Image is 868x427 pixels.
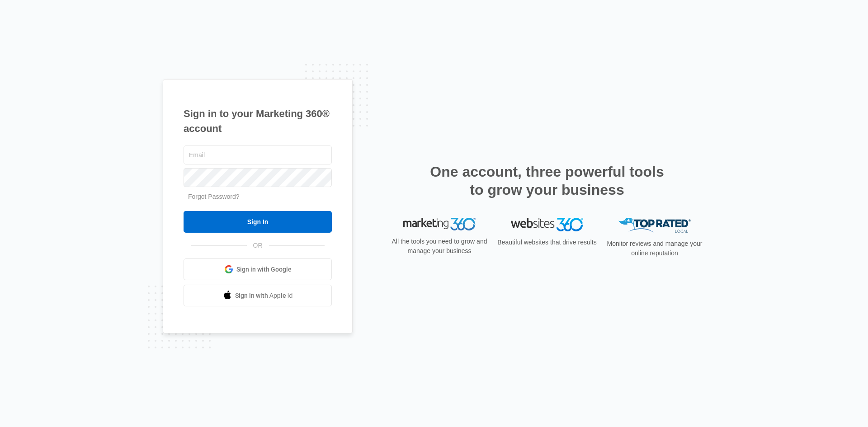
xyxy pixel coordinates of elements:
[496,238,598,247] p: Beautiful websites that drive results
[511,218,583,231] img: Websites 360
[427,163,667,199] h2: One account, three powerful tools to grow your business
[403,218,476,230] img: Marketing 360
[184,106,332,136] h1: Sign in to your Marketing 360® account
[184,145,332,164] input: Email
[389,237,490,256] p: All the tools you need to grow and manage your business
[247,241,269,250] span: OR
[184,211,332,233] input: Sign In
[618,218,691,233] img: Top Rated Local
[188,193,240,200] a: Forgot Password?
[184,258,332,280] a: Sign in with Google
[604,239,705,258] p: Monitor reviews and manage your online reputation
[236,265,292,274] span: Sign in with Google
[235,291,293,300] span: Sign in with Apple Id
[184,285,332,306] a: Sign in with Apple Id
